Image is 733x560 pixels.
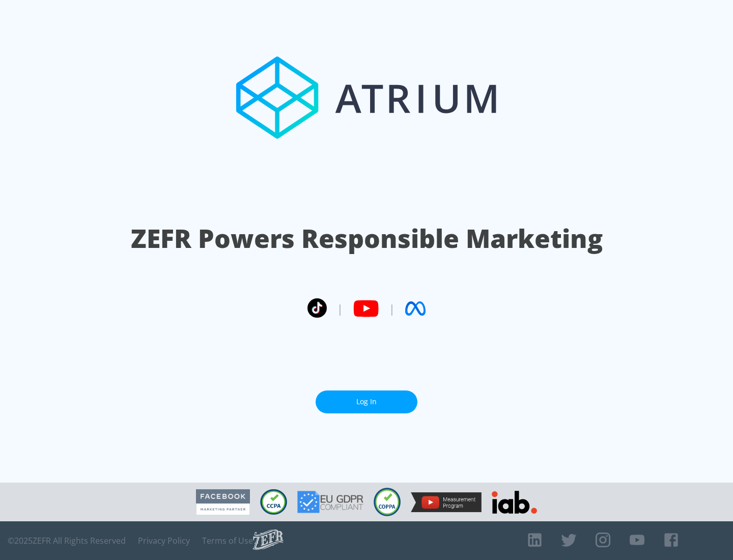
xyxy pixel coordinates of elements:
span: | [337,301,343,316]
img: CCPA Compliant [260,489,287,515]
a: Log In [316,390,417,413]
img: YouTube Measurement Program [411,492,482,512]
a: Privacy Policy [138,536,190,546]
img: GDPR Compliant [297,491,363,513]
img: COPPA Compliant [374,488,401,516]
img: Facebook Marketing Partner [196,489,250,515]
h1: ZEFR Powers Responsible Marketing [131,221,603,256]
span: | [389,301,395,316]
a: Terms of Use [202,536,253,546]
img: IAB [492,491,537,514]
span: © 2025 ZEFR All Rights Reserved [8,536,126,546]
